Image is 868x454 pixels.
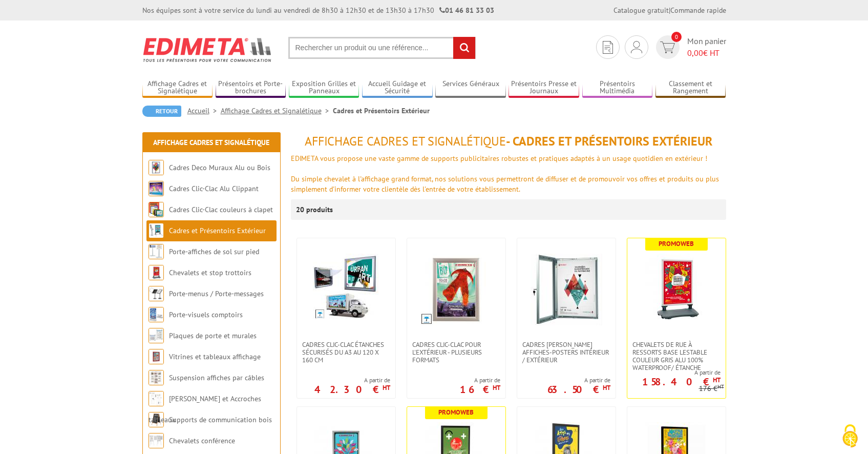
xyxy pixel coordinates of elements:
[314,376,390,384] span: A partir de
[305,133,506,149] span: Affichage Cadres et Signalétique
[149,265,164,280] img: Chevalets et stop trottoirs
[687,48,703,58] span: 0,00
[627,368,721,377] span: A partir de
[187,106,221,115] a: Accueil
[582,79,653,96] a: Présentoirs Multimédia
[603,383,610,392] sup: HT
[169,226,266,235] a: Cadres et Présentoirs Extérieur
[291,174,726,194] div: Du simple chevalet à l'affichage grand format, nos solutions vous permettront de diffuser et de p...
[221,106,333,115] a: Affichage Cadres et Signalétique
[699,385,724,393] p: 176 €
[291,153,726,163] div: EDIMETA vous propose une vaste gamme de supports publicitaires robustes et pratiques adaptés à un...
[169,373,264,382] a: Suspension affiches par câbles
[142,106,181,117] a: Retour
[493,383,500,392] sup: HT
[149,202,164,217] img: Cadres Clic-Clac couleurs à clapet
[837,423,863,449] img: Cookies (fenêtre modale)
[383,383,390,392] sup: HT
[169,163,270,172] a: Cadres Deco Muraux Alu ou Bois
[659,239,694,248] b: Promoweb
[613,6,669,15] a: Catalogue gratuit
[603,41,613,54] img: devis rapide
[671,32,682,42] span: 0
[655,79,726,96] a: Classement et Rangement
[453,37,475,59] input: rechercher
[627,341,726,372] a: Chevalets de rue à ressorts base lestable couleur Gris Alu 100% waterproof/ étanche
[660,42,675,53] img: devis rapide
[291,135,726,148] h1: - Cadres et Présentoirs Extérieur
[149,349,164,364] img: Vitrines et tableaux affichage
[169,184,259,193] a: Cadres Clic-Clac Alu Clippant
[420,254,492,325] img: Cadres Clic-Clac pour l'extérieur - PLUSIEURS FORMATS
[149,160,164,175] img: Cadres Deco Muraux Alu ou Bois
[439,6,494,15] strong: 01 46 81 33 03
[509,79,579,96] a: Présentoirs Presse et Journaux
[289,79,359,96] a: Exposition Grilles et Panneaux
[333,106,430,116] li: Cadres et Présentoirs Extérieur
[296,199,334,220] p: 20 produits
[149,181,164,196] img: Cadres Clic-Clac Alu Clippant
[460,386,500,393] p: 16 €
[314,386,390,393] p: 42.30 €
[142,5,494,15] div: Nos équipes sont à votre service du lundi au vendredi de 8h30 à 12h30 et de 13h30 à 17h30
[642,379,721,385] p: 158.40 €
[632,341,721,372] span: Chevalets de rue à ressorts base lestable couleur Gris Alu 100% waterproof/ étanche
[169,289,264,298] a: Porte-menus / Porte-messages
[641,254,712,325] img: Chevalets de rue à ressorts base lestable couleur Gris Alu 100% waterproof/ étanche
[613,5,726,15] div: |
[149,307,164,322] img: Porte-visuels comptoirs
[517,341,616,364] a: Cadres [PERSON_NAME] affiches-posters intérieur / extérieur
[547,386,610,393] p: 63.50 €
[547,376,610,384] span: A partir de
[142,31,273,69] img: Edimeta
[302,341,390,364] span: Cadres Clic-Clac étanches sécurisés du A3 au 120 x 160 cm
[460,376,500,384] span: A partir de
[149,286,164,301] img: Porte-menus / Porte-messages
[149,328,164,343] img: Plaques de porte et murales
[522,341,610,364] span: Cadres [PERSON_NAME] affiches-posters intérieur / extérieur
[169,268,251,277] a: Chevalets et stop trottoirs
[631,41,642,53] img: devis rapide
[142,79,213,96] a: Affichage Cadres et Signalétique
[169,331,257,340] a: Plaques de porte et murales
[313,254,379,320] img: Cadres Clic-Clac étanches sécurisés du A3 au 120 x 160 cm
[687,47,726,59] span: € HT
[687,35,726,59] span: Mon panier
[653,35,726,59] a: devis rapide 0 Mon panier 0,00€ HT
[216,79,286,96] a: Présentoirs et Porte-brochures
[407,341,505,364] a: Cadres Clic-Clac pour l'extérieur - PLUSIEURS FORMATS
[412,341,500,364] span: Cadres Clic-Clac pour l'extérieur - PLUSIEURS FORMATS
[362,79,433,96] a: Accueil Guidage et Sécurité
[717,383,724,390] sup: HT
[832,419,868,454] button: Cookies (fenêtre modale)
[531,254,602,325] img: Cadres vitrines affiches-posters intérieur / extérieur
[297,341,395,364] a: Cadres Clic-Clac étanches sécurisés du A3 au 120 x 160 cm
[149,370,164,385] img: Suspension affiches par câbles
[438,408,474,417] b: Promoweb
[670,6,726,15] a: Commande rapide
[149,244,164,259] img: Porte-affiches de sol sur pied
[153,138,269,147] a: Affichage Cadres et Signalétique
[169,247,259,256] a: Porte-affiches de sol sur pied
[149,223,164,238] img: Cadres et Présentoirs Extérieur
[169,205,273,214] a: Cadres Clic-Clac couleurs à clapet
[169,352,261,361] a: Vitrines et tableaux affichage
[169,310,243,319] a: Porte-visuels comptoirs
[713,376,721,384] sup: HT
[435,79,506,96] a: Services Généraux
[288,37,476,59] input: Rechercher un produit ou une référence...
